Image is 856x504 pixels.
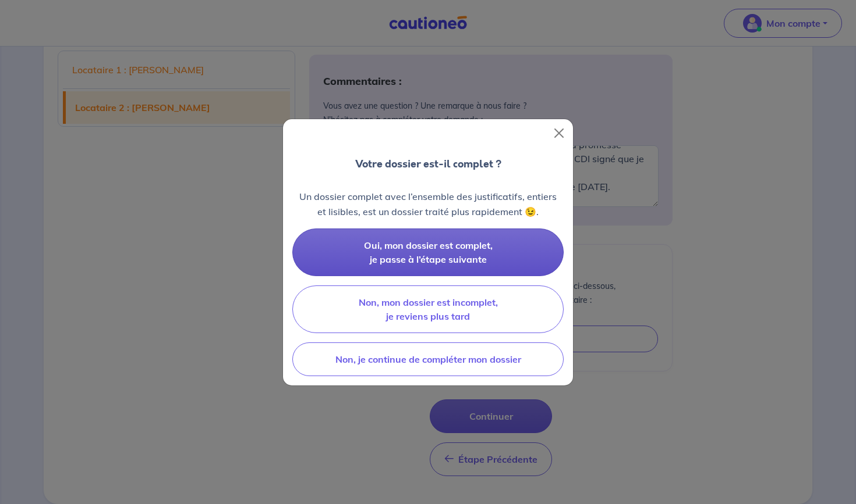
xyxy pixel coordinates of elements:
[355,156,501,171] p: Votre dossier est-il complet ?
[335,353,521,365] span: Non, je continue de compléter mon dossier
[359,296,498,322] span: Non, mon dossier est incomplet, je reviens plus tard
[292,228,564,276] button: Oui, mon dossier est complet, je passe à l’étape suivante
[292,189,564,219] p: Un dossier complet avec l’ensemble des justificatifs, entiers et lisibles, est un dossier traité ...
[292,285,564,333] button: Non, mon dossier est incomplet, je reviens plus tard
[292,342,564,376] button: Non, je continue de compléter mon dossier
[550,124,568,142] button: Close
[364,240,493,265] span: Oui, mon dossier est complet, je passe à l’étape suivante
